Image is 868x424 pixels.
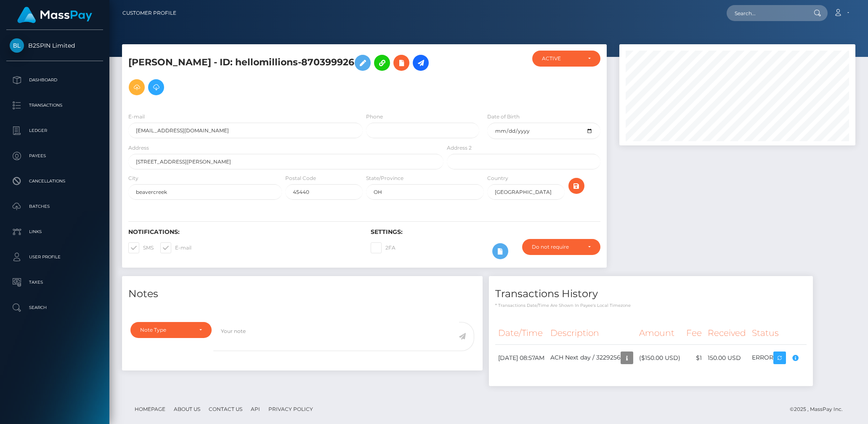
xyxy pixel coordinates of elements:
h6: Settings: [371,228,600,236]
p: Search [10,301,100,314]
label: Address 2 [447,144,472,152]
h6: Notifications: [128,228,358,236]
a: Privacy Policy [265,403,316,416]
p: Transactions [10,99,100,112]
a: Batches [6,196,103,217]
th: Status [749,322,807,345]
h5: [PERSON_NAME] - ID: hellomillions-870399926 [128,51,439,99]
a: API [247,403,263,416]
div: Do not require [532,244,581,250]
div: Note Type [140,327,192,333]
a: About Us [170,403,204,416]
label: Phone [366,113,383,121]
h4: Notes [128,287,476,301]
img: MassPay Logo [17,7,92,23]
label: E-mail [128,113,145,121]
a: Payees [6,145,103,166]
input: Search... [727,5,806,21]
button: ACTIVE [532,51,600,67]
p: Payees [10,150,100,162]
label: Postal Code [285,174,316,182]
label: Address [128,144,149,152]
p: Taxes [10,276,100,289]
img: B2SPIN Limited [10,38,24,53]
td: 150.00 USD [705,345,749,371]
th: Amount [636,322,683,345]
td: ACH Next day / 3229256 [547,345,636,371]
h4: Transactions History [495,287,807,301]
label: City [128,174,138,182]
a: Search [6,297,103,318]
th: Fee [683,322,705,345]
th: Description [547,322,636,345]
th: Received [705,322,749,345]
p: Ledger [10,124,100,137]
a: Links [6,221,103,242]
a: Contact Us [205,403,246,416]
label: 2FA [371,242,396,253]
p: Cancellations [10,175,100,188]
label: E-mail [160,242,191,253]
td: [DATE] 08:57AM [495,345,547,371]
a: Taxes [6,272,103,293]
button: Note Type [130,322,212,338]
label: Date of Birth [487,113,520,121]
a: Customer Profile [122,4,176,22]
p: Batches [10,200,100,213]
td: ERROR [749,345,807,371]
td: ($150.00 USD) [636,345,683,371]
button: Do not require [522,239,600,255]
a: Cancellations [6,171,103,192]
a: Initiate Payout [413,55,429,71]
p: Dashboard [10,74,100,86]
p: User Profile [10,251,100,263]
label: SMS [128,242,154,253]
div: ACTIVE [542,55,581,62]
p: * Transactions date/time are shown in payee's local timezone [495,302,807,309]
div: © 2025 , MassPay Inc. [790,405,849,414]
label: Country [487,174,508,182]
a: Ledger [6,120,103,141]
td: $1 [683,345,705,371]
a: User Profile [6,247,103,268]
a: Transactions [6,95,103,116]
a: Dashboard [6,70,103,91]
p: Links [10,225,100,238]
th: Date/Time [495,322,547,345]
span: B2SPIN Limited [6,42,103,49]
label: State/Province [366,174,403,182]
a: Homepage [131,403,169,416]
